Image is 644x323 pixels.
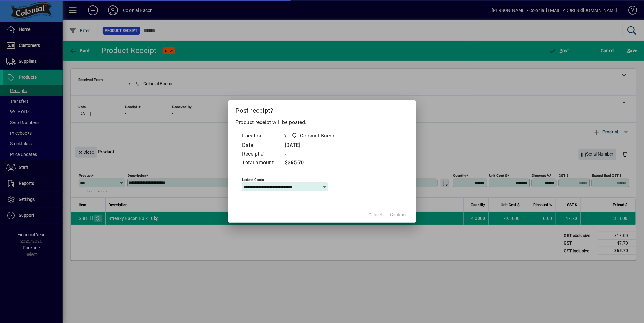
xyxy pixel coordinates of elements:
[242,141,280,150] td: Date
[242,150,280,159] td: Receipt #
[280,150,348,159] td: -
[280,141,348,150] td: [DATE]
[242,177,264,182] mat-label: Update costs
[236,119,408,126] p: Product receipt will be posted.
[242,159,280,167] td: Total amount
[242,131,280,141] td: Location
[290,132,338,140] span: Colonial Bacon
[280,159,348,167] td: $365.70
[300,132,336,140] span: Colonial Bacon
[228,100,416,118] h2: Post receipt?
